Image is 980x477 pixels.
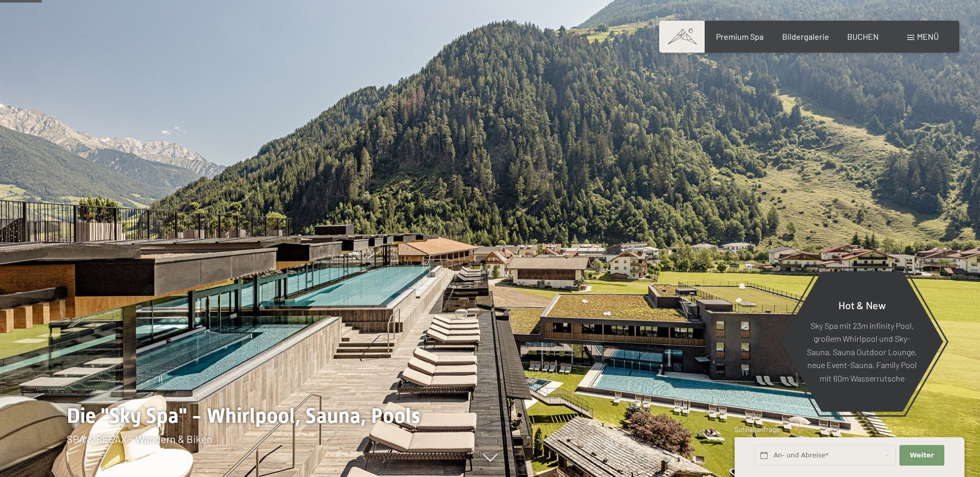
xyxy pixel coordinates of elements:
span: Hot & New [838,298,886,311]
a: BUCHEN [847,31,879,41]
a: Hot & New Sky Spa mit 23m Infinity Pool, großem Whirlpool und Sky-Sauna, Sauna Outdoor Lounge, ne... [780,271,944,412]
button: Weiter [899,445,944,466]
span: Menü [917,31,939,41]
span: Weiter [910,451,934,460]
a: Bildergalerie [782,31,829,41]
a: Premium Spa [716,31,764,41]
p: Sky Spa mit 23m Infinity Pool, großem Whirlpool und Sky-Sauna, Sauna Outdoor Lounge, neue Event-S... [806,319,918,385]
span: Schnellanfrage [735,425,780,434]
